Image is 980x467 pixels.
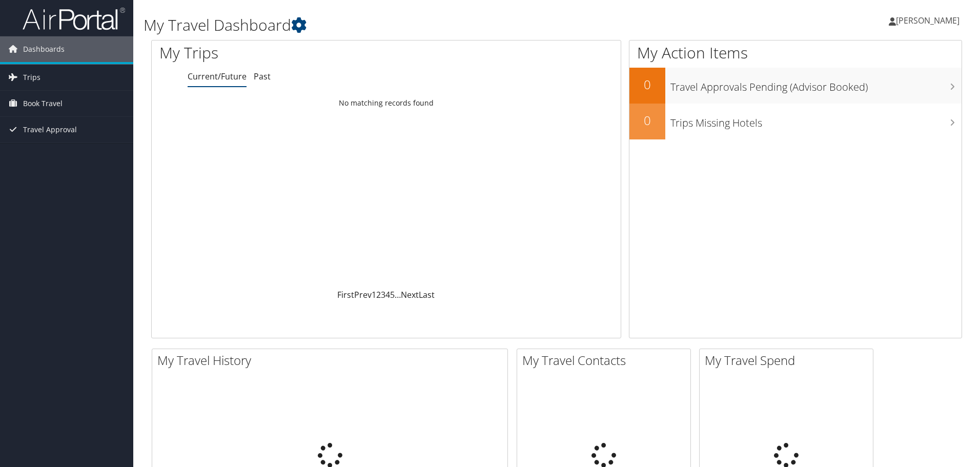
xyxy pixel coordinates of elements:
a: [PERSON_NAME] [889,5,970,36]
span: Book Travel [23,91,63,116]
h2: 0 [629,112,665,129]
a: 0Travel Approvals Pending (Advisor Booked) [629,68,962,104]
a: Last [419,289,435,300]
span: Dashboards [23,36,65,62]
a: 5 [390,289,395,300]
td: No matching records found [152,94,621,112]
a: 2 [376,289,381,300]
span: Trips [23,65,40,90]
h1: My Trips [159,42,418,64]
a: 0Trips Missing Hotels [629,104,962,139]
h3: Trips Missing Hotels [670,111,962,130]
h2: 0 [629,76,665,93]
span: Travel Approval [23,117,77,143]
a: Current/Future [188,71,247,82]
a: 3 [381,289,385,300]
span: … [395,289,401,300]
h3: Travel Approvals Pending (Advisor Booked) [670,75,962,94]
span: [PERSON_NAME] [896,15,959,26]
a: Prev [354,289,372,300]
h2: My Travel Spend [705,352,873,369]
h1: My Action Items [629,42,962,64]
img: airportal-logo.png [23,7,125,31]
h1: My Travel Dashboard [144,14,695,36]
a: 1 [372,289,376,300]
h2: My Travel Contacts [522,352,690,369]
a: First [337,289,354,300]
a: 4 [385,289,390,300]
h2: My Travel History [157,352,507,369]
a: Past [254,71,271,82]
a: Next [401,289,419,300]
